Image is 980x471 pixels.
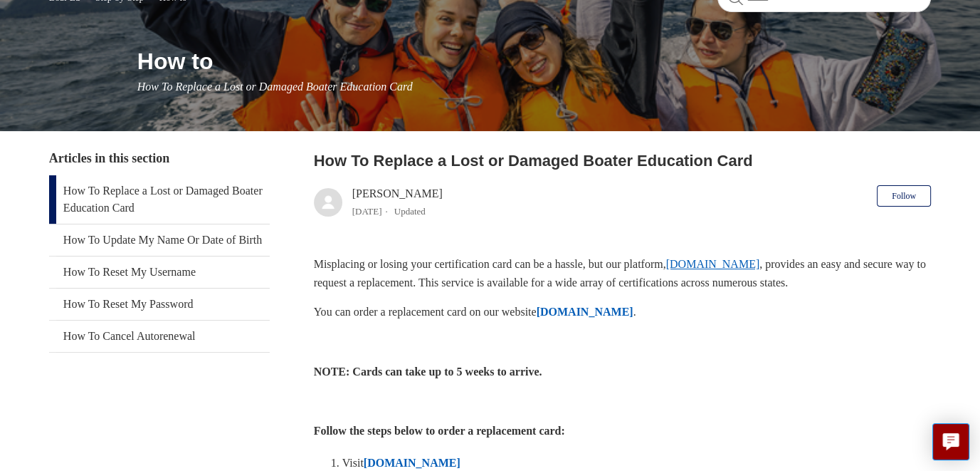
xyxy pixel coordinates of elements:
a: How To Reset My Password [49,289,270,320]
div: [PERSON_NAME] [352,185,443,219]
span: Articles in this section [49,151,169,165]
span: . [633,306,636,318]
p: Misplacing or losing your certification card can be a hassle, but our platform, , provides an eas... [314,255,932,291]
a: [DOMAIN_NAME] [537,306,633,318]
span: You can order a replacement card on our website [314,306,537,318]
span: Visit [342,457,364,469]
a: How To Update My Name Or Date of Birth [49,224,270,256]
a: How To Reset My Username [49,257,270,288]
a: [DOMAIN_NAME] [666,258,760,270]
a: How To Cancel Autorenewal [49,321,270,352]
h1: How to [137,44,931,78]
button: Follow Article [877,185,931,207]
a: [DOMAIN_NAME] [364,457,460,469]
li: Updated [394,206,426,217]
a: How To Replace a Lost or Damaged Boater Education Card [49,175,270,224]
h2: How To Replace a Lost or Damaged Boater Education Card [314,149,932,172]
strong: NOTE: Cards can take up to 5 weeks to arrive. [314,366,542,378]
span: How To Replace a Lost or Damaged Boater Education Card [137,81,413,93]
time: 04/08/2025, 11:48 [352,206,382,217]
button: Live chat [932,423,969,460]
strong: Follow the steps below to order a replacement card: [314,425,565,437]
